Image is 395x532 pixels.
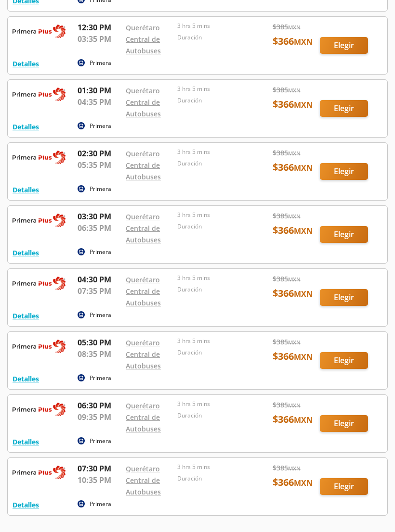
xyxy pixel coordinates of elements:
a: Querétaro [126,87,160,96]
button: Detalles [13,122,39,132]
p: Primera [90,437,111,446]
a: Central de Autobuses [126,35,161,56]
p: Primera [90,311,111,320]
button: Detalles [13,248,39,258]
a: Central de Autobuses [126,98,161,119]
button: Detalles [13,59,39,69]
button: Detalles [13,500,39,510]
a: Querétaro [126,213,160,222]
button: Detalles [13,311,39,321]
a: Central de Autobuses [126,161,161,182]
button: Detalles [13,437,39,447]
a: Querétaro [126,402,160,411]
a: Central de Autobuses [126,287,161,308]
button: Detalles [13,374,39,384]
a: Querétaro [126,24,160,33]
p: Primera [90,248,111,257]
p: Primera [90,59,111,68]
a: Querétaro [126,339,160,348]
p: Primera [90,500,111,509]
a: Querétaro [126,276,160,285]
a: Central de Autobuses [126,413,161,434]
button: Detalles [13,185,39,195]
p: Primera [90,185,111,194]
p: Primera [90,122,111,131]
a: Querétaro [126,150,160,159]
a: Central de Autobuses [126,224,161,245]
a: Central de Autobuses [126,476,161,497]
a: Central de Autobuses [126,350,161,371]
p: Primera [90,374,111,383]
a: Querétaro [126,465,160,474]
